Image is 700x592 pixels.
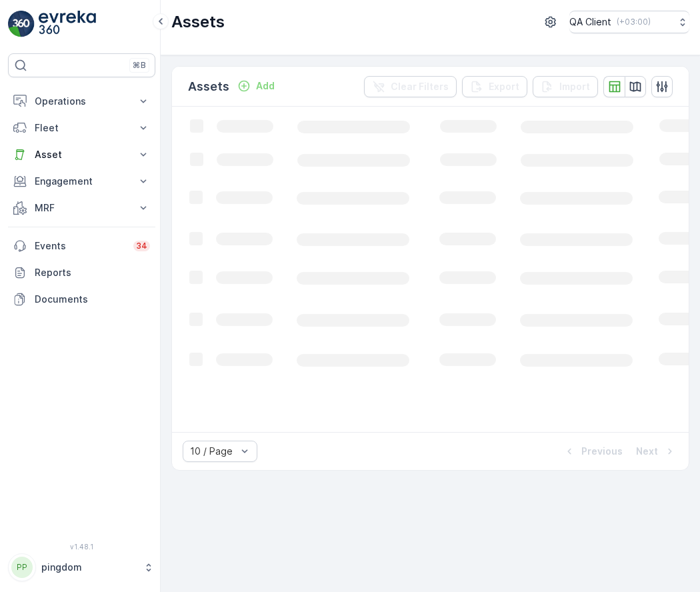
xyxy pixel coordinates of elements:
[35,293,150,306] p: Documents
[35,239,125,253] p: Events
[8,553,155,581] button: PPpingdom
[41,561,137,574] p: pingdom
[232,78,280,94] button: Add
[8,195,155,221] button: MRF
[8,233,155,259] a: Events34
[635,443,678,459] button: Next
[489,80,519,93] p: Export
[39,11,96,37] img: logo_light-DOdMpM7g.png
[136,241,147,251] p: 34
[35,121,129,135] p: Fleet
[8,141,155,168] button: Asset
[171,11,225,33] p: Assets
[561,443,624,459] button: Previous
[35,175,129,188] p: Engagement
[11,557,33,578] div: PP
[8,286,155,313] a: Documents
[569,15,611,29] p: QA Client
[569,11,689,33] button: QA Client(+03:00)
[533,76,598,97] button: Import
[35,95,129,108] p: Operations
[617,17,651,27] p: ( +03:00 )
[35,266,150,279] p: Reports
[8,168,155,195] button: Engagement
[35,201,129,215] p: MRF
[256,79,275,93] p: Add
[391,80,449,93] p: Clear Filters
[8,543,155,551] span: v 1.48.1
[559,80,590,93] p: Import
[636,445,658,458] p: Next
[133,60,146,71] p: ⌘B
[8,259,155,286] a: Reports
[364,76,457,97] button: Clear Filters
[35,148,129,161] p: Asset
[8,88,155,115] button: Operations
[8,11,35,37] img: logo
[462,76,527,97] button: Export
[581,445,623,458] p: Previous
[188,77,229,96] p: Assets
[8,115,155,141] button: Fleet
